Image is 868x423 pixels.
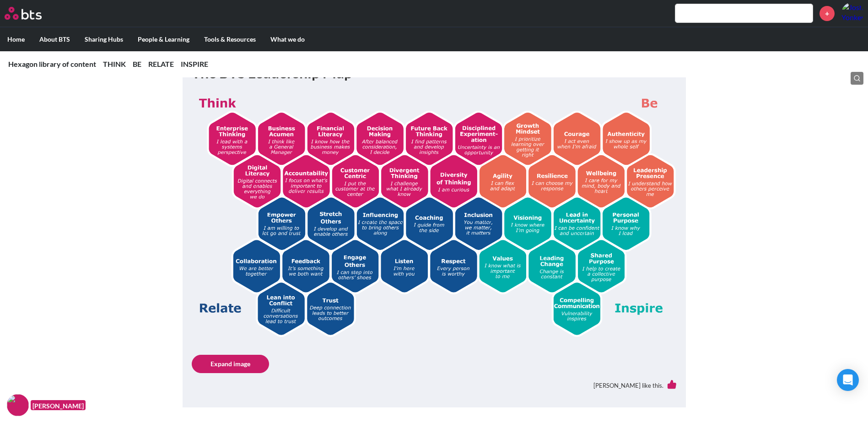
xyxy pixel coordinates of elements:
[130,27,197,51] label: People & Learning
[819,6,835,21] a: +
[133,60,141,68] a: BE
[197,27,263,51] label: Tools & Resources
[841,2,863,24] a: Profile
[181,60,208,68] a: INSPIRE
[8,60,96,68] a: Hexagon library of content
[77,27,130,51] label: Sharing Hubs
[31,400,86,411] figcaption: [PERSON_NAME]
[192,373,677,398] div: [PERSON_NAME] like this.
[5,7,42,20] img: BTS Logo
[837,369,859,391] div: Open Intercom Messenger
[263,27,312,51] label: What we do
[841,2,863,24] img: Josh Yonker
[5,7,59,20] a: Go home
[192,355,269,373] a: Expand image
[148,60,174,68] a: RELATE
[32,27,77,51] label: About BTS
[7,394,29,416] img: F
[103,60,126,68] a: THINK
